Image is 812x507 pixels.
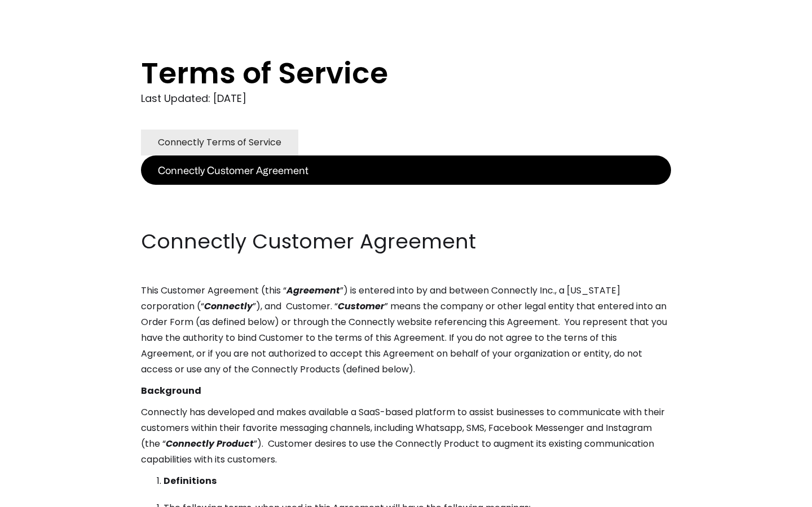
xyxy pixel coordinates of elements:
[141,56,626,90] h1: Terms of Service
[141,206,671,222] p: ‍
[338,300,385,313] em: Customer
[158,162,308,178] div: Connectly Customer Agreement
[141,228,671,256] h2: Connectly Customer Agreement
[141,404,671,468] p: Connectly has developed and makes available a SaaS-based platform to assist businesses to communi...
[141,90,671,107] div: Last Updated: [DATE]
[141,283,671,377] p: This Customer Agreement (this “ ”) is entered into by and between Connectly Inc., a [US_STATE] co...
[141,185,671,201] p: ‍
[158,135,281,150] div: Connectly Terms of Service
[204,300,253,313] em: Connectly
[23,487,68,503] ul: Language list
[141,384,201,397] strong: Background
[11,486,68,503] aside: Language selected: English
[164,474,217,487] strong: Definitions
[286,284,340,297] em: Agreement
[166,437,254,450] em: Connectly Product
